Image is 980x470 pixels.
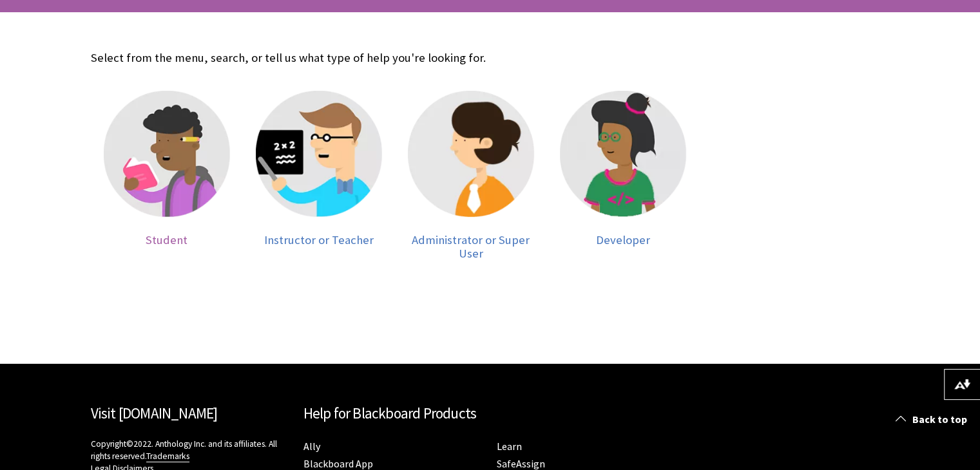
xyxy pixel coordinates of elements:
span: Developer [596,232,650,247]
a: Ally [303,440,320,453]
img: Instructor [256,91,382,217]
img: Student [104,91,230,217]
span: Instructor or Teacher [264,232,374,247]
img: Administrator [408,91,534,217]
a: Learn [497,440,522,453]
p: Select from the menu, search, or tell us what type of help you're looking for. [91,50,699,66]
a: Instructor Instructor or Teacher [256,91,382,261]
a: Trademarks [146,451,189,462]
span: Student [146,232,187,247]
a: Administrator Administrator or Super User [408,91,534,261]
a: Developer [560,91,686,261]
h2: Help for Blackboard Products [303,402,677,425]
a: Student Student [104,91,230,261]
a: Back to top [886,408,980,431]
span: Administrator or Super User [412,232,530,261]
a: Visit [DOMAIN_NAME] [91,404,218,422]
